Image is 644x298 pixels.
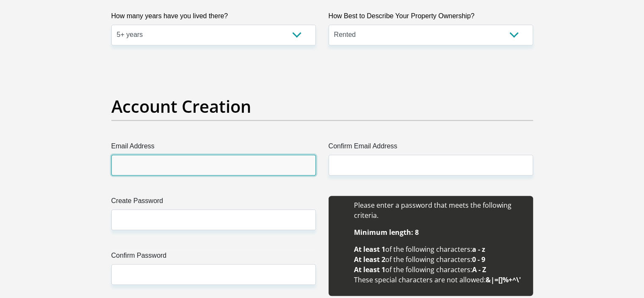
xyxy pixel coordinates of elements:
[329,11,533,25] label: How Best to Describe Your Property Ownership?
[354,265,525,275] li: of the following characters:
[111,155,316,175] input: Email Address
[354,254,525,265] li: of the following characters:
[111,141,316,155] label: Email Address
[111,11,316,25] label: How many years have you lived there?
[111,251,316,264] label: Confirm Password
[472,245,485,254] b: a - z
[472,265,486,274] b: A - Z
[472,255,485,264] b: 0 - 9
[354,255,385,264] b: At least 2
[111,196,316,209] label: Create Password
[111,25,316,45] select: Please select a value
[111,264,316,285] input: Confirm Password
[354,200,525,220] li: Please enter a password that meets the following criteria.
[111,96,533,117] h2: Account Creation
[354,265,385,274] b: At least 1
[354,228,419,237] b: Minimum length: 8
[354,275,525,285] li: These special characters are not allowed:
[354,245,385,254] b: At least 1
[111,209,316,230] input: Create Password
[486,275,521,284] b: &|=[]%+^\'
[329,25,533,45] select: Please select a value
[329,155,533,175] input: Confirm Email Address
[329,141,533,155] label: Confirm Email Address
[354,244,525,254] li: of the following characters:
